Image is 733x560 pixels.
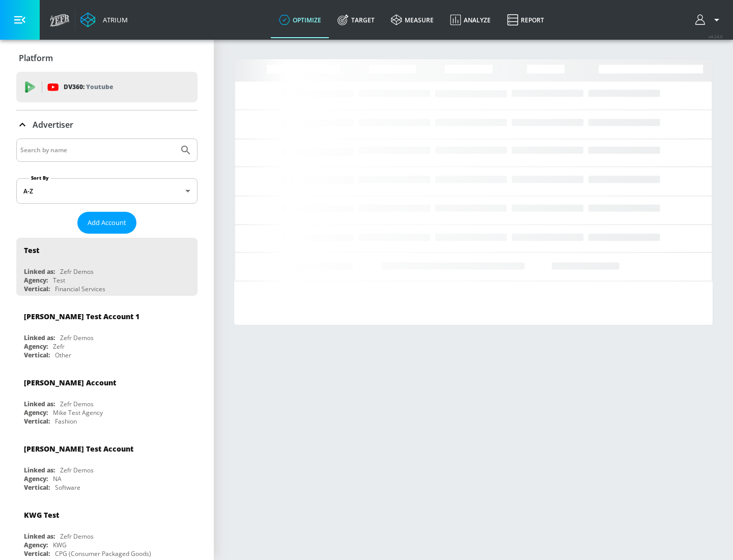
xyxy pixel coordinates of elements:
div: [PERSON_NAME] Test Account 1 [24,312,139,321]
div: Agency: [24,474,48,483]
div: TestLinked as:Zefr DemosAgency:TestVertical:Financial Services [16,238,198,296]
div: Linked as: [24,400,55,408]
div: Linked as: [24,333,55,342]
span: Add Account [88,217,126,229]
a: Analyze [442,2,499,38]
p: Youtube [86,81,113,92]
div: Zefr Demos [60,400,94,408]
div: Fashion [55,417,77,426]
div: Financial Services [55,285,105,293]
div: Zefr Demos [60,532,94,541]
div: [PERSON_NAME] Test Account 1Linked as:Zefr DemosAgency:ZefrVertical:Other [16,304,198,362]
div: Agency: [24,408,48,417]
div: Platform [16,44,198,72]
div: DV360: Youtube [16,72,198,102]
div: Vertical: [24,417,50,426]
div: Linked as: [24,466,55,474]
div: [PERSON_NAME] Test AccountLinked as:Zefr DemosAgency:NAVertical:Software [16,436,198,494]
div: [PERSON_NAME] AccountLinked as:Zefr DemosAgency:Mike Test AgencyVertical:Fashion [16,370,198,428]
div: Zefr Demos [60,267,94,276]
div: Zefr [53,342,65,351]
p: Platform [19,52,53,64]
div: A-Z [16,178,198,204]
div: Zefr Demos [60,333,94,342]
p: DV360: [64,81,113,93]
div: [PERSON_NAME] Account [24,378,116,387]
div: KWG Test [24,510,59,520]
div: Zefr Demos [60,466,94,474]
label: Sort By [29,175,51,181]
div: Vertical: [24,351,50,359]
div: [PERSON_NAME] Test Account [24,444,133,454]
a: optimize [271,2,329,38]
div: Vertical: [24,483,50,492]
a: Target [329,2,383,38]
div: NA [53,474,62,483]
a: measure [383,2,442,38]
div: Agency: [24,541,48,549]
div: Mike Test Agency [53,408,103,417]
div: Test [53,276,65,285]
div: KWG [53,541,67,549]
div: Linked as: [24,532,55,541]
div: Vertical: [24,549,50,558]
div: CPG (Consumer Packaged Goods) [55,549,151,558]
p: Advertiser [33,119,73,130]
div: Linked as: [24,267,55,276]
div: Agency: [24,276,48,285]
input: Search by name [20,144,175,157]
a: Report [499,2,552,38]
div: Atrium [99,15,128,24]
div: Software [55,483,80,492]
button: Add Account [77,212,136,234]
div: Other [55,351,71,359]
div: Advertiser [16,110,198,139]
a: Atrium [80,12,128,27]
div: Vertical: [24,285,50,293]
div: Agency: [24,342,48,351]
div: Test [24,245,39,255]
span: v 4.24.0 [709,34,723,39]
